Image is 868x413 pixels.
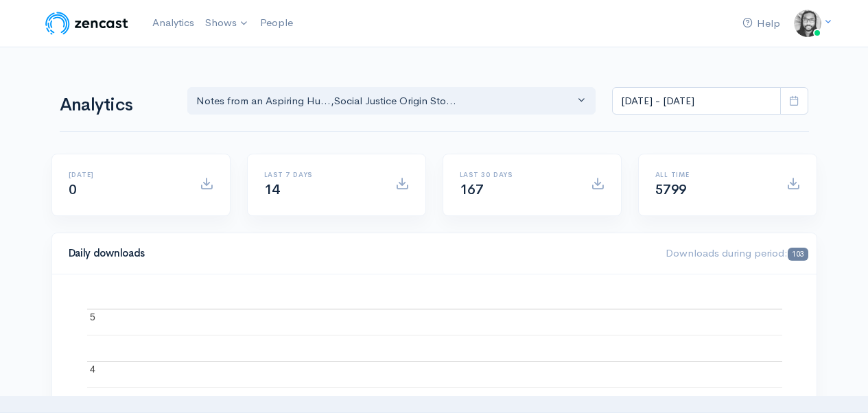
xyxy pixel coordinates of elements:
span: 14 [264,181,280,198]
span: 5799 [655,181,687,198]
a: Shows [200,8,255,38]
img: ZenCast Logo [43,10,130,37]
h6: [DATE] [69,171,183,178]
span: Downloads during period: [666,246,808,259]
a: People [255,8,298,38]
div: Notes from an Aspiring Hu... , Social Justice Origin Sto... [196,93,575,109]
a: Analytics [147,8,200,38]
h1: Analytics [60,95,171,115]
a: Help [737,9,786,38]
span: 0 [69,181,77,198]
h6: All time [655,171,770,178]
span: 167 [460,181,484,198]
img: ... [794,10,821,37]
h6: Last 30 days [460,171,574,178]
h6: Last 7 days [264,171,379,178]
span: 103 [788,248,808,261]
text: 5 [90,311,95,322]
h4: Daily downloads [69,248,650,259]
input: analytics date range selector [612,87,781,115]
text: 4 [90,363,95,374]
button: Notes from an Aspiring Hu..., Social Justice Origin Sto... [187,87,596,115]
